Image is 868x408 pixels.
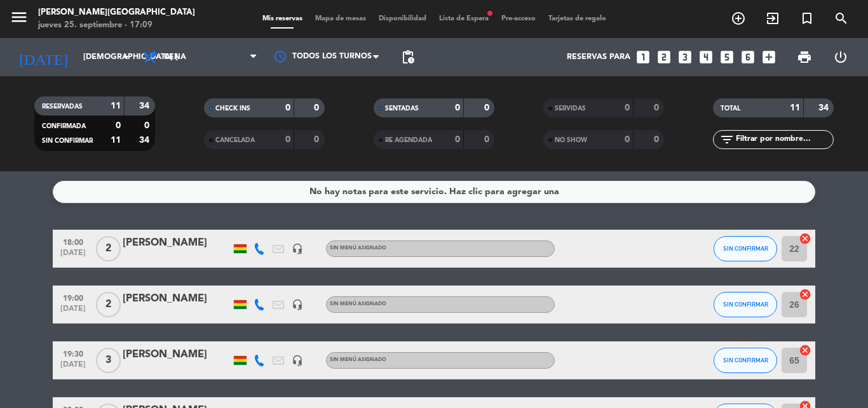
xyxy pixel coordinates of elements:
[433,15,495,22] span: Lista de Espera
[10,8,29,31] button: menu
[164,53,186,62] span: Cena
[309,185,559,199] div: No hay notas para este servicio. Haz clic para agregar una
[567,53,630,62] span: Reservas para
[330,357,386,362] span: Sin menú asignado
[555,105,586,112] span: SERVIDAS
[714,292,777,317] button: SIN CONFIRMAR
[139,102,152,110] strong: 34
[42,138,93,144] span: SIN CONFIRMAR
[484,135,492,144] strong: 0
[486,10,494,17] span: fiber_manual_record
[799,232,811,245] i: cancel
[57,360,89,375] span: [DATE]
[735,133,833,147] input: Filtrar por nombre...
[723,245,768,252] span: SIN CONFIRMAR
[495,15,542,22] span: Pre-acceso
[42,103,83,110] span: RESERVADAS
[57,305,89,319] span: [DATE]
[833,49,848,65] i: power_settings_new
[400,49,416,65] span: pending_actions
[723,357,768,364] span: SIN CONFIRMAR
[256,15,309,22] span: Mis reservas
[285,103,290,112] strong: 0
[455,103,460,112] strong: 0
[38,19,195,32] div: jueves 25. septiembre - 17:09
[799,288,811,301] i: cancel
[123,346,231,363] div: [PERSON_NAME]
[330,301,386,306] span: Sin menú asignado
[111,102,121,110] strong: 11
[698,49,714,65] i: looks_4
[484,103,492,112] strong: 0
[215,137,255,143] span: CANCELADA
[292,299,303,310] i: headset_mic
[385,105,419,112] span: SENTADAS
[834,11,849,26] i: search
[654,135,661,144] strong: 0
[10,8,29,27] i: menu
[385,137,432,143] span: RE AGENDADA
[57,234,89,249] span: 18:00
[285,135,290,144] strong: 0
[292,355,303,366] i: headset_mic
[314,135,322,144] strong: 0
[42,123,86,129] span: CONFIRMADA
[822,38,858,76] div: LOG OUT
[719,132,735,147] i: filter_list
[57,290,89,305] span: 19:00
[292,243,303,254] i: headset_mic
[654,103,661,112] strong: 0
[790,103,800,112] strong: 11
[111,136,121,145] strong: 11
[714,236,777,261] button: SIN CONFIRMAR
[372,15,433,22] span: Disponibilidad
[215,105,250,112] span: CHECK INS
[799,344,811,357] i: cancel
[116,121,121,130] strong: 0
[309,15,372,22] span: Mapa de mesas
[714,348,777,373] button: SIN CONFIRMAR
[555,137,587,143] span: NO SHOW
[731,11,746,26] i: add_circle_outline
[57,346,89,360] span: 19:30
[123,291,231,307] div: [PERSON_NAME]
[10,43,77,71] i: [DATE]
[542,15,613,22] span: Tarjetas de regalo
[96,292,121,317] span: 2
[38,6,195,19] div: [PERSON_NAME][GEOGRAPHIC_DATA]
[818,103,831,112] strong: 34
[455,135,460,144] strong: 0
[740,49,756,65] i: looks_6
[799,11,815,26] i: turned_in_not
[139,136,152,145] strong: 34
[719,49,735,65] i: looks_5
[625,103,630,112] strong: 0
[144,121,152,130] strong: 0
[761,49,777,65] i: add_box
[118,49,133,65] i: arrow_drop_down
[330,246,386,251] span: Sin menú asignado
[656,49,672,65] i: looks_two
[123,235,231,251] div: [PERSON_NAME]
[625,135,630,144] strong: 0
[96,236,121,261] span: 2
[721,105,740,112] span: TOTAL
[677,49,693,65] i: looks_3
[797,49,812,65] span: print
[96,348,121,373] span: 3
[765,11,780,26] i: exit_to_app
[57,249,89,263] span: [DATE]
[635,49,651,65] i: looks_one
[314,103,322,112] strong: 0
[723,301,768,308] span: SIN CONFIRMAR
